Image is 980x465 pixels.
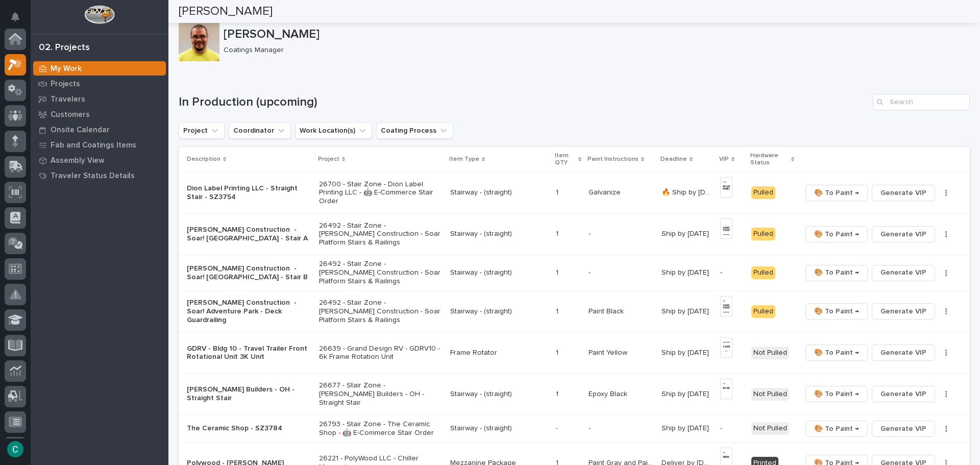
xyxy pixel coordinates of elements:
[873,94,970,110] input: Search
[661,186,714,197] p: 🔥 Ship by 9/4/25
[589,228,593,238] p: -
[814,187,859,199] span: 🎨 To Paint →
[31,107,168,122] a: Customers
[880,423,926,435] span: Generate VIP
[31,61,168,76] a: My Work
[556,388,560,399] p: 1
[179,123,225,139] button: Project
[880,347,926,359] span: Generate VIP
[805,345,868,361] button: 🎨 To Paint →
[661,228,711,238] p: Ship by [DATE]
[872,226,935,242] button: Generate VIP
[187,264,311,282] p: [PERSON_NAME] Construction - Soar! [GEOGRAPHIC_DATA] - Stair B
[880,305,926,317] span: Generate VIP
[880,228,926,240] span: Generate VIP
[187,154,220,165] p: Description
[880,187,926,199] span: Generate VIP
[814,388,859,400] span: 🎨 To Paint →
[51,172,135,181] p: Traveler Status Details
[814,305,859,317] span: 🎨 To Paint →
[450,424,548,433] p: Stairway - (straight)
[556,266,560,277] p: 1
[179,172,970,213] tr: Dion Label Printing LLC - Straight Stair - SZ375426700 - Stair Zone - Dion Label Printing LLC - 🤖...
[51,95,85,104] p: Travelers
[450,230,548,238] p: Stairway - (straight)
[751,305,775,318] div: Pulled
[187,385,311,403] p: [PERSON_NAME] Builders - OH - Straight Stair
[319,260,442,285] p: 26492 - Stair Zone - [PERSON_NAME] Construction - Soar Platform Stairs & Railings
[179,213,970,255] tr: [PERSON_NAME] Construction - Soar! [GEOGRAPHIC_DATA] - Stair A26492 - Stair Zone - [PERSON_NAME] ...
[31,76,168,91] a: Projects
[661,388,711,399] p: Ship by [DATE]
[51,126,110,135] p: Onsite Calendar
[450,390,548,399] p: Stairway - (straight)
[556,347,560,357] p: 1
[31,137,168,153] a: Fab and Coatings Items
[872,185,935,201] button: Generate VIP
[661,347,711,357] p: Ship by [DATE]
[450,307,548,316] p: Stairway - (straight)
[872,345,935,361] button: Generate VIP
[179,332,970,374] tr: GDRV - Bldg 10 - Travel Trailer Front Rotational Unit 3K Unit26639 - Grand Design RV - GDRV10 - 6...
[187,424,311,433] p: The Ceramic Shop - SZ3784
[556,422,560,433] p: -
[319,420,442,437] p: 26793 - Stair Zone - The Ceramic Shop - 🤖 E-Commerce Stair Order
[229,123,291,139] button: Coordinator
[805,386,868,402] button: 🎨 To Paint →
[589,422,593,433] p: -
[660,154,687,165] p: Deadline
[295,123,372,139] button: Work Location(s)
[805,226,868,242] button: 🎨 To Paint →
[589,347,629,357] p: Paint Yellow
[814,228,859,240] span: 🎨 To Paint →
[872,421,935,437] button: Generate VIP
[872,265,935,281] button: Generate VIP
[880,266,926,279] span: Generate VIP
[51,141,136,150] p: Fab and Coatings Items
[751,388,789,401] div: Not Pulled
[187,345,311,362] p: GDRV - Bldg 10 - Travel Trailer Front Rotational Unit 3K Unit
[187,299,311,324] p: [PERSON_NAME] Construction - Soar! Adventure Park - Deck Guardrailing
[872,386,935,402] button: Generate VIP
[31,168,168,183] a: Traveler Status Details
[751,186,775,199] div: Pulled
[51,80,80,89] p: Projects
[589,266,593,277] p: -
[31,153,168,168] a: Assembly View
[449,154,479,165] p: Item Type
[661,305,711,316] p: Ship by [DATE]
[179,95,869,110] h1: In Production (upcoming)
[556,186,560,197] p: 1
[179,374,970,415] tr: [PERSON_NAME] Builders - OH - Straight Stair26677 - Stair Zone - [PERSON_NAME] Builders - OH - St...
[224,27,966,42] p: [PERSON_NAME]
[319,299,442,324] p: 26492 - Stair Zone - [PERSON_NAME] Construction - Soar Platform Stairs & Railings
[376,123,453,139] button: Coating Process
[5,438,26,460] button: users-avatar
[187,184,311,202] p: Dion Label Printing LLC - Straight Stair - SZ3754
[319,381,442,407] p: 26677 - Stair Zone - [PERSON_NAME] Builders - OH - Straight Stair
[805,421,868,437] button: 🎨 To Paint →
[5,6,26,28] button: Notifications
[51,110,90,119] p: Customers
[187,226,311,243] p: [PERSON_NAME] Construction - Soar! [GEOGRAPHIC_DATA] - Stair A
[224,46,962,55] p: Coatings Manager
[805,303,868,320] button: 🎨 To Paint →
[751,266,775,279] div: Pulled
[805,265,868,281] button: 🎨 To Paint →
[179,291,970,332] tr: [PERSON_NAME] Construction - Soar! Adventure Park - Deck Guardrailing26492 - Stair Zone - [PERSON...
[589,186,623,197] p: Galvanize
[13,12,26,29] div: Notifications
[814,423,859,435] span: 🎨 To Paint →
[179,415,970,443] tr: The Ceramic Shop - SZ378426793 - Stair Zone - The Ceramic Shop - 🤖 E-Commerce Stair OrderStairway...
[814,266,859,279] span: 🎨 To Paint →
[589,388,629,399] p: Epoxy Black
[814,347,859,359] span: 🎨 To Paint →
[751,228,775,240] div: Pulled
[31,91,168,107] a: Travelers
[661,266,711,277] p: Ship by [DATE]
[555,150,576,169] p: Item QTY
[661,422,711,433] p: Ship by [DATE]
[319,180,442,206] p: 26700 - Stair Zone - Dion Label Printing LLC - 🤖 E-Commerce Stair Order
[587,154,639,165] p: Paint Instructions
